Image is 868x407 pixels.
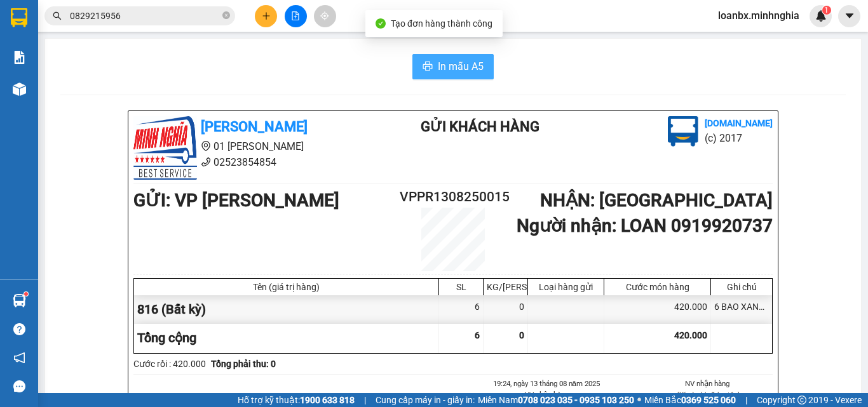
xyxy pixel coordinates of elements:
span: | [364,393,366,407]
span: In mẫu A5 [438,58,484,74]
li: NV nhận hàng [481,389,612,401]
strong: 0708 023 035 - 0935 103 250 [518,395,634,405]
li: 02523854854 [133,154,370,170]
span: file-add [291,11,300,20]
img: solution-icon [13,51,26,64]
strong: 1900 633 818 [300,395,355,405]
span: Miền Nam [478,393,634,407]
li: 01 [PERSON_NAME] [6,28,242,44]
i: (Kí và ghi rõ họ tên) [675,390,739,399]
div: Cước rồi : 420.000 [133,357,206,371]
span: question-circle [13,323,25,335]
span: loanbx.minhnghia [708,8,810,23]
button: printerIn mẫu A5 [412,54,494,79]
span: environment [201,141,211,151]
b: GỬI : VP [PERSON_NAME] [133,190,339,211]
b: Người nhận : LOAN 0919920737 [517,215,773,236]
span: | [745,393,747,407]
img: icon-new-feature [815,10,827,22]
span: 0 [519,330,524,340]
span: plus [262,11,271,20]
img: warehouse-icon [13,83,26,96]
li: NV nhận hàng [642,378,773,389]
span: search [53,11,62,20]
span: notification [13,352,25,364]
span: environment [73,30,83,41]
b: [PERSON_NAME] [73,8,180,24]
button: file-add [285,5,307,27]
h2: VPPR1308250015 [400,187,506,208]
div: 6 BAO XANH - QÁO [711,295,772,324]
span: aim [320,11,329,20]
b: Gửi khách hàng [421,119,539,135]
div: SL [442,282,480,292]
span: printer [423,61,433,73]
span: phone [201,157,211,167]
span: Hỗ trợ kỹ thuật: [238,393,355,407]
span: 1 [824,6,829,15]
button: caret-down [838,5,860,27]
img: logo.jpg [133,116,197,180]
sup: 1 [822,6,831,15]
button: aim [314,5,336,27]
div: 816 (Bất kỳ) [134,295,439,324]
div: 0 [484,295,528,324]
span: ⚪️ [637,397,641,403]
b: [DOMAIN_NAME] [705,118,773,128]
sup: 1 [24,292,28,296]
input: Tìm tên, số ĐT hoặc mã đơn [70,9,220,23]
span: Cung cấp máy in - giấy in: [376,393,475,407]
span: close-circle [222,10,230,22]
div: Cước món hàng [607,282,707,292]
span: copyright [797,396,806,404]
span: Tạo đơn hàng thành công [391,18,492,29]
span: Miền Bắc [644,393,736,407]
span: Tổng cộng [137,330,196,345]
li: 19:24, ngày 13 tháng 08 năm 2025 [481,378,612,389]
span: close-circle [222,11,230,19]
img: warehouse-icon [13,294,26,307]
div: 6 [439,295,484,324]
li: 02523854854 [6,44,242,60]
button: plus [255,5,277,27]
span: check-circle [376,18,386,29]
li: (c) 2017 [705,130,773,146]
span: message [13,380,25,392]
img: logo-vxr [11,8,27,27]
b: NHẬN : [GEOGRAPHIC_DATA] [540,190,773,211]
b: Tổng phải thu: 0 [211,359,276,369]
div: Loại hàng gửi [531,282,600,292]
span: 6 [475,330,480,340]
span: phone [73,46,83,57]
b: [PERSON_NAME] [201,119,308,135]
div: Tên (giá trị hàng) [137,282,435,292]
div: 420.000 [604,295,711,324]
div: Ghi chú [714,282,769,292]
li: 01 [PERSON_NAME] [133,138,370,154]
span: caret-down [844,10,855,22]
img: logo.jpg [6,6,69,69]
img: logo.jpg [668,116,698,147]
span: 420.000 [674,330,707,340]
strong: 0369 525 060 [681,395,736,405]
b: GỬI : VP [PERSON_NAME] [6,79,212,100]
div: KG/[PERSON_NAME] [487,282,524,292]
